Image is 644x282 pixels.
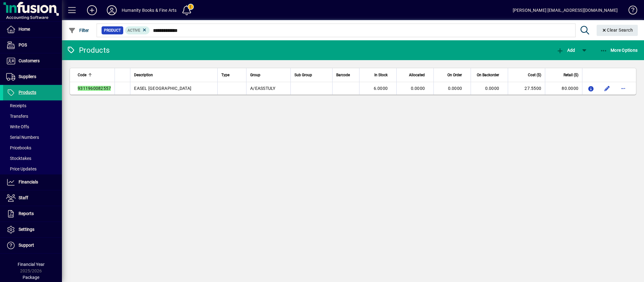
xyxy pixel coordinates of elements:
[3,53,62,69] a: Customers
[600,48,638,53] span: More Options
[128,28,140,33] span: Active
[221,72,242,78] div: Type
[250,72,287,78] div: Group
[3,100,62,111] a: Receipts
[598,45,639,56] button: More Options
[19,227,34,232] span: Settings
[3,174,62,190] a: Financials
[508,82,545,95] td: 27.5500
[6,166,37,171] span: Price Updates
[363,72,393,78] div: In Stock
[374,86,388,91] span: 6.0000
[134,72,153,78] span: Description
[23,275,39,280] span: Package
[78,72,86,78] span: Code
[556,48,575,53] span: Add
[102,5,122,16] button: Profile
[411,86,425,91] span: 0.0000
[374,72,388,78] span: In Stock
[602,83,612,93] button: Edit
[6,135,39,140] span: Serial Numbers
[78,86,111,91] em: 9311960082557
[563,72,578,78] span: Retail ($)
[3,238,62,253] a: Support
[3,190,62,206] a: Staff
[447,72,462,78] span: On Order
[19,58,40,63] span: Customers
[485,86,499,91] span: 0.0000
[250,72,260,78] span: Group
[78,72,111,78] div: Code
[19,243,34,248] span: Support
[528,72,541,78] span: Cost ($)
[618,83,628,93] button: More options
[513,5,618,15] div: [PERSON_NAME] [EMAIL_ADDRESS][DOMAIN_NAME]
[448,86,462,91] span: 0.0000
[19,211,34,216] span: Reports
[3,121,62,132] a: Write Offs
[6,103,26,108] span: Receipts
[134,86,191,91] span: EASEL [GEOGRAPHIC_DATA]
[597,25,638,36] button: Clear
[19,27,30,32] span: Home
[125,26,150,34] mat-chip: Activation Status: Active
[67,45,110,55] div: Products
[19,90,36,95] span: Products
[67,25,91,36] button: Filter
[555,45,577,56] button: Add
[409,72,425,78] span: Allocated
[122,5,177,15] div: Humanity Books & Fine Arts
[6,124,29,129] span: Write Offs
[437,72,468,78] div: On Order
[336,72,355,78] div: Barcode
[3,132,62,143] a: Serial Numbers
[545,82,582,95] td: 80.0000
[6,145,31,150] span: Pricebooks
[624,1,636,21] a: Knowledge Base
[475,72,505,78] div: On Backorder
[6,114,28,119] span: Transfers
[400,72,430,78] div: Allocated
[19,74,36,79] span: Suppliers
[3,153,62,164] a: Stocktakes
[336,72,350,78] span: Barcode
[3,22,62,37] a: Home
[68,28,89,33] span: Filter
[6,156,31,161] span: Stocktakes
[82,5,102,16] button: Add
[3,37,62,53] a: POS
[104,27,121,33] span: Product
[19,179,38,184] span: Financials
[134,72,214,78] div: Description
[19,42,27,47] span: POS
[477,72,499,78] span: On Backorder
[3,143,62,153] a: Pricebooks
[221,72,229,78] span: Type
[19,195,28,200] span: Staff
[3,222,62,237] a: Settings
[3,69,62,85] a: Suppliers
[602,28,633,33] span: Clear Search
[294,72,312,78] span: Sub Group
[250,86,276,91] span: A/EASSTULY
[18,262,45,267] span: Financial Year
[294,72,329,78] div: Sub Group
[3,206,62,222] a: Reports
[3,111,62,121] a: Transfers
[3,164,62,174] a: Price Updates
